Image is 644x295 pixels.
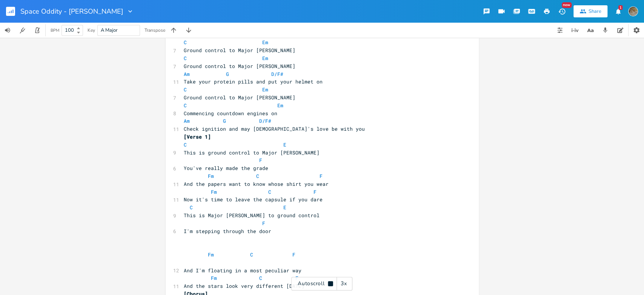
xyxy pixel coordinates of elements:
[226,71,229,77] span: G
[184,196,323,203] span: Now it's time to leave the capsule if you dare
[562,2,572,8] div: New
[259,275,262,281] span: C
[184,165,268,171] span: You've really made the grade
[184,267,301,274] span: And I'm floating in a most peculiar way
[291,277,352,290] div: Autoscroll
[211,275,217,281] span: Fm
[184,125,365,132] span: Check ignition and may [DEMOGRAPHIC_DATA]'s love be with you
[211,188,217,195] span: Fm
[250,251,253,258] span: C
[184,110,277,117] span: Commencing countdown engines on
[184,39,187,46] span: C
[223,117,226,124] span: G
[337,277,350,290] div: 3x
[184,117,190,124] span: Am
[610,5,626,18] button: 1
[184,47,295,54] span: Ground control to Major [PERSON_NAME]
[184,94,295,101] span: Ground control to Major [PERSON_NAME]
[283,204,286,211] span: E
[314,188,317,195] span: F
[262,86,268,93] span: Em
[262,55,268,62] span: Em
[190,204,193,211] span: C
[88,28,95,32] div: Key
[184,133,211,140] span: [Verse 1]
[144,28,165,32] div: Transpose
[184,228,271,235] span: I'm stepping through the door
[184,212,320,219] span: This is Major [PERSON_NAME] to ground control
[259,117,271,124] span: D/F#
[292,251,295,258] span: F
[20,8,123,15] span: Space Oddity - [PERSON_NAME]
[295,275,298,281] span: F
[184,71,190,77] span: Am
[628,6,638,16] img: dustindegase
[259,157,262,164] span: F
[184,141,187,148] span: C
[618,5,622,10] div: 1
[184,55,187,62] span: C
[101,27,118,34] span: A Major
[184,102,187,109] span: C
[554,5,569,18] button: New
[208,251,214,258] span: Fm
[277,102,283,109] span: Em
[184,78,323,85] span: Take your protein pills and put your helmet on
[268,188,271,195] span: C
[184,86,187,93] span: C
[184,181,329,187] span: And the papers want to know whose shirt you wear
[184,149,320,156] span: This is ground control to Major [PERSON_NAME]
[51,28,59,32] div: BPM
[320,173,323,179] span: F
[208,173,214,179] span: Fm
[184,283,304,289] span: And the stars look very different [DATE]
[184,63,295,70] span: Ground control to Major [PERSON_NAME]
[589,8,601,15] div: Share
[262,39,268,46] span: Em
[262,220,265,227] span: F
[256,173,259,179] span: C
[573,5,607,17] button: Share
[271,71,283,77] span: D/F#
[283,141,286,148] span: E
